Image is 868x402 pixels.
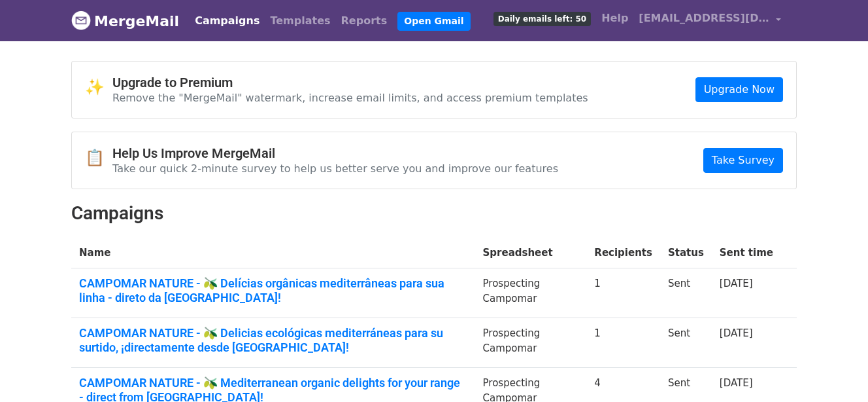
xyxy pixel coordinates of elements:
a: MergeMail [71,7,179,35]
a: Open Gmail [397,12,470,31]
th: Recipients [586,238,660,268]
h4: Upgrade to Premium [112,75,588,90]
th: Name [71,238,475,268]
span: Daily emails left: 50 [493,12,591,26]
a: [EMAIL_ADDRESS][DOMAIN_NAME] [633,5,786,36]
a: [DATE] [720,278,753,289]
a: Daily emails left: 50 [488,5,596,31]
td: 1 [586,318,660,368]
a: Reports [336,8,393,34]
a: Take Survey [703,148,783,173]
p: Take our quick 2-minute survey to help us better serve you and improve our features [112,162,558,175]
td: Prospecting Campomar [475,318,587,368]
a: CAMPOMAR NATURE - 🫒 Delícias orgânicas mediterrâneas para sua linha - direto da [GEOGRAPHIC_DATA]! [79,276,467,304]
a: CAMPOMAR NATURE - 🫒 Delicias ecológicas mediterráneas para su surtido, ¡directamente desde [GEOGR... [79,326,467,354]
a: Help [596,5,633,31]
th: Status [660,238,712,268]
p: Remove the "MergeMail" watermark, increase email limits, and access premium templates [112,91,588,105]
img: MergeMail logo [71,10,91,30]
a: Templates [265,8,335,34]
th: Spreadsheet [475,238,587,268]
a: [DATE] [720,377,753,389]
h4: Help Us Improve MergeMail [112,145,558,161]
td: Prospecting Campomar [475,268,587,318]
h2: Campaigns [71,202,797,225]
a: Upgrade Now [695,77,783,102]
td: Sent [660,268,712,318]
td: 1 [586,268,660,318]
a: [DATE] [720,327,753,339]
span: 📋 [85,149,112,168]
a: Campaigns [190,8,265,34]
span: [EMAIL_ADDRESS][DOMAIN_NAME] [639,10,769,26]
span: ✨ [85,78,112,97]
td: Sent [660,318,712,368]
th: Sent time [712,238,781,268]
